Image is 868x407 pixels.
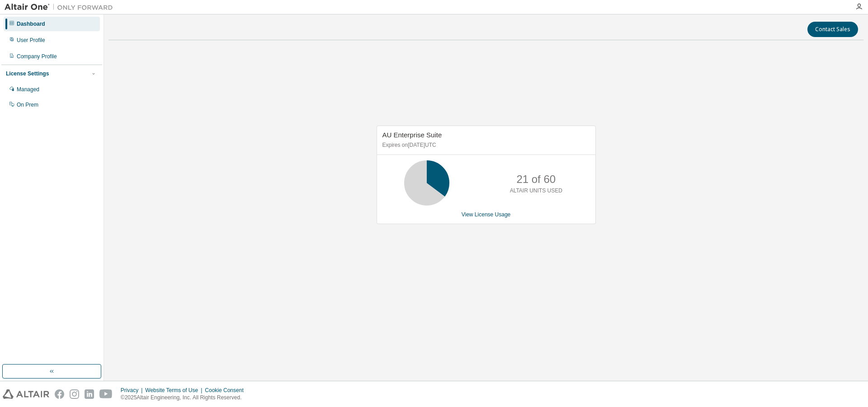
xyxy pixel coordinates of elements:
div: Website Terms of Use [145,387,205,394]
a: View License Usage [462,211,511,218]
img: Altair One [5,3,118,12]
p: © 2025 Altair Engineering, Inc. All Rights Reserved. [121,394,249,402]
button: Contact Sales [807,22,858,37]
img: altair_logo.svg [3,389,49,399]
span: AU Enterprise Suite [382,131,442,139]
div: Privacy [121,387,145,394]
img: instagram.svg [70,389,79,399]
img: youtube.svg [99,389,113,399]
div: Company Profile [17,53,57,60]
p: Expires on [DATE] UTC [382,141,588,149]
div: Cookie Consent [205,387,249,394]
img: linkedin.svg [85,389,94,399]
img: facebook.svg [55,389,64,399]
div: On Prem [17,101,38,108]
div: License Settings [6,70,49,77]
p: ALTAIR UNITS USED [510,187,562,195]
div: User Profile [17,37,45,44]
div: Managed [17,86,39,93]
p: 21 of 60 [516,172,556,187]
div: Dashboard [17,20,45,28]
